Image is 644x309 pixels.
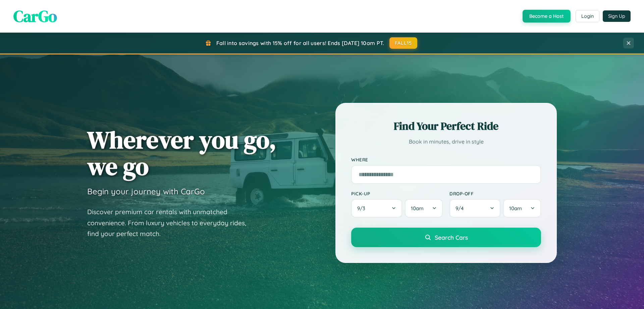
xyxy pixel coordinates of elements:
[503,199,541,218] button: 10am
[87,206,255,239] p: Discover premium car rentals with unmatched convenience. From luxury vehicles to everyday rides, ...
[576,10,599,22] button: Login
[351,191,443,196] label: Pick-up
[87,186,205,196] h3: Begin your journey with CarGo
[509,205,522,211] span: 10am
[351,119,541,133] h2: Find Your Perfect Ride
[87,126,276,180] h1: Wherever you go, we go
[351,199,402,218] button: 9/3
[389,37,418,49] button: FALL15
[449,199,500,218] button: 9/4
[435,234,468,241] span: Search Cars
[351,157,541,162] label: Where
[455,205,467,211] span: 9 / 4
[449,191,541,196] label: Drop-off
[405,199,443,218] button: 10am
[411,205,424,211] span: 10am
[523,10,571,23] button: Become a Host
[351,228,541,247] button: Search Cars
[603,10,631,22] button: Sign Up
[351,137,541,147] p: Book in minutes, drive in style
[13,5,57,27] span: CarGo
[216,40,384,46] span: Fall into savings with 15% off for all users! Ends [DATE] 10am PT.
[357,205,369,211] span: 9 / 3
